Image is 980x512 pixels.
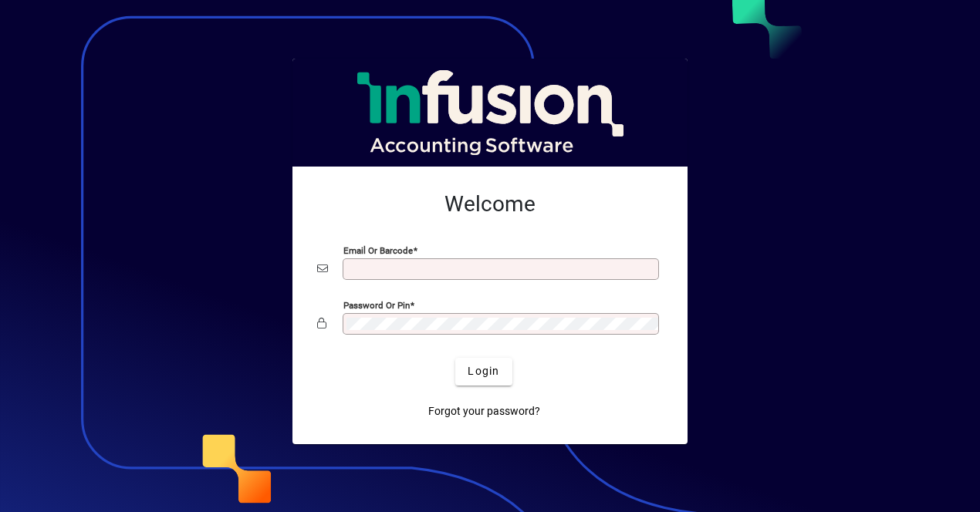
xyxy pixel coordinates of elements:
[343,299,410,310] mat-label: Password or Pin
[343,244,413,255] mat-label: Email or Barcode
[428,403,540,419] span: Forgot your password?
[455,358,512,386] button: Login
[468,363,499,379] span: Login
[422,398,546,426] a: Forgot your password?
[317,191,663,217] h2: Welcome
